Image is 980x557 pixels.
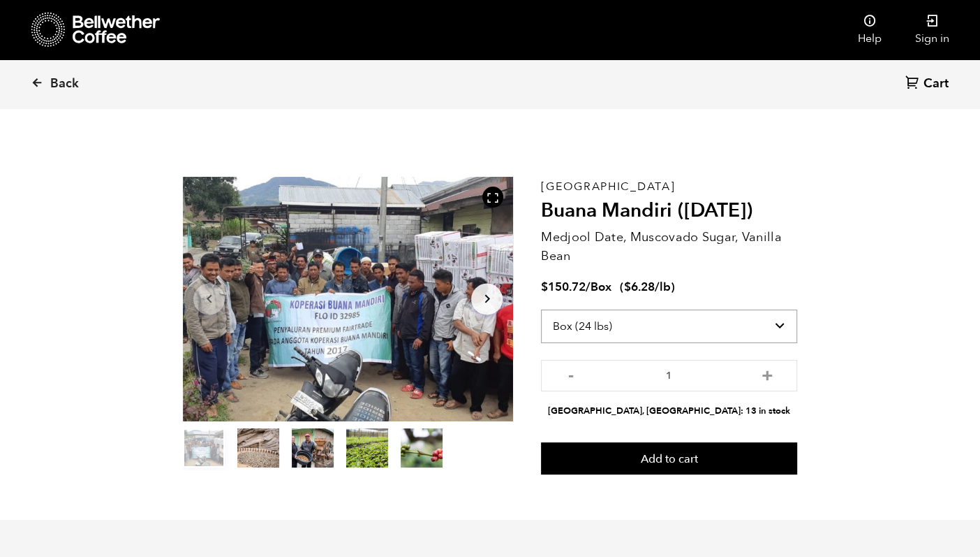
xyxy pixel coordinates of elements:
[541,228,797,266] p: Medjool Date, Muscovado Sugar, Vanilla Bean
[586,279,591,295] span: /
[759,367,776,381] button: +
[562,367,579,381] button: -
[620,279,675,295] span: ( )
[541,279,586,295] bdi: 150.72
[923,75,949,92] span: Cart
[655,279,671,295] span: /lb
[50,75,79,92] span: Back
[541,279,548,295] span: $
[541,405,797,418] li: [GEOGRAPHIC_DATA], [GEOGRAPHIC_DATA]: 13 in stock
[591,279,611,295] span: Box
[905,75,952,94] a: Cart
[541,442,797,475] button: Add to cart
[624,279,655,295] bdi: 6.28
[541,199,797,223] h2: Buana Mandiri ([DATE])
[624,279,631,295] span: $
